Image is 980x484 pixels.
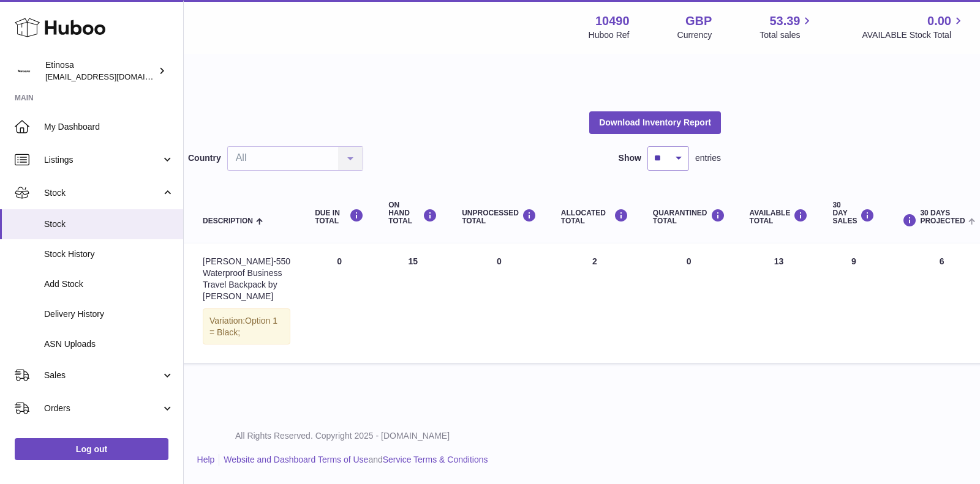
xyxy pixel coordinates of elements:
[450,244,549,363] td: 0
[687,256,692,266] span: 0
[589,111,721,133] button: Download Inventory Report
[203,308,290,345] div: Variation:
[388,201,437,226] div: ON HAND Total
[44,248,174,260] span: Stock History
[920,209,965,225] span: 30 DAYS PROJECTED
[619,152,641,164] label: Show
[589,29,630,41] div: Huboo Ref
[188,152,221,164] label: Country
[219,454,488,466] li: and
[303,244,376,363] td: 0
[224,455,368,464] a: Website and Dashboard Terms of Use
[15,438,168,460] a: Log out
[45,72,180,81] span: [EMAIL_ADDRESS][DOMAIN_NAME]
[197,455,215,464] a: Help
[750,209,809,225] div: AVAILABLE Total
[15,62,33,80] img: Wolphuk@gmail.com
[462,209,537,225] div: UNPROCESSED Total
[862,13,965,41] a: 0.00 AVAILABLE Stock Total
[383,455,488,464] a: Service Terms & Conditions
[44,187,161,199] span: Stock
[695,152,721,164] span: entries
[737,244,821,363] td: 13
[653,209,725,225] div: QUARANTINED Total
[862,29,965,41] span: AVAILABLE Stock Total
[44,403,161,414] span: Orders
[44,121,174,133] span: My Dashboard
[759,29,814,41] span: Total sales
[561,209,628,225] div: ALLOCATED Total
[820,244,887,363] td: 9
[44,278,174,290] span: Add Stock
[832,201,875,226] div: 30 DAY SALES
[44,154,161,166] span: Listings
[549,244,641,363] td: 2
[44,308,174,320] span: Delivery History
[769,13,800,29] span: 53.39
[677,29,712,41] div: Currency
[927,13,951,29] span: 0.00
[595,13,630,29] strong: 10490
[45,59,156,83] div: Etinosa
[203,256,290,302] div: [PERSON_NAME]-550 Waterproof Business Travel Backpack by [PERSON_NAME]
[209,316,277,337] span: Option 1 = Black;
[44,338,174,350] span: ASN Uploads
[315,209,364,225] div: DUE IN TOTAL
[44,370,161,381] span: Sales
[759,13,814,41] a: 53.39 Total sales
[203,217,253,225] span: Description
[376,244,450,363] td: 15
[44,218,174,230] span: Stock
[685,13,712,29] strong: GBP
